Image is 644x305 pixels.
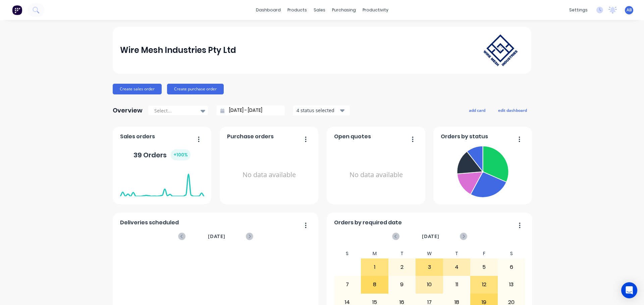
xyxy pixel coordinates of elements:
div: productivity [359,5,392,15]
div: S [334,249,361,258]
div: purchasing [329,5,359,15]
div: Open Intercom Messenger [621,282,637,298]
div: 8 [361,276,388,293]
img: Factory [12,5,22,15]
button: edit dashboard [494,106,531,115]
button: 4 status selected [293,105,350,116]
div: No data available [334,143,418,207]
div: T [443,249,471,258]
a: dashboard [253,5,284,15]
div: 3 [416,259,443,276]
span: AB [627,7,632,13]
div: 7 [334,276,361,293]
span: Orders by status [441,133,488,141]
span: Orders by required date [334,219,402,227]
div: 4 status selected [297,107,339,114]
div: 1 [361,259,388,276]
div: 5 [471,259,497,276]
span: Sales orders [120,133,155,141]
div: sales [310,5,329,15]
span: Purchase orders [227,133,274,141]
div: T [388,249,416,258]
div: 2 [389,259,416,276]
div: 13 [498,276,525,293]
span: [DATE] [422,233,439,240]
div: 9 [389,276,416,293]
div: 39 Orders [133,149,191,160]
div: 4 [443,259,470,276]
div: 6 [498,259,525,276]
button: Create purchase order [167,84,224,94]
div: W [416,249,443,258]
button: add card [465,106,490,115]
div: F [470,249,498,258]
div: No data available [227,143,311,207]
div: Overview [113,104,143,117]
div: Wire Mesh Industries Pty Ltd [120,44,236,57]
div: 12 [471,276,497,293]
span: Open quotes [334,133,371,141]
img: Wire Mesh Industries Pty Ltd [477,28,524,73]
div: S [498,249,525,258]
div: settings [566,5,591,15]
div: 11 [443,276,470,293]
div: + 100 % [171,149,191,160]
button: Create sales order [113,84,162,94]
div: products [284,5,310,15]
div: M [361,249,388,258]
div: 10 [416,276,443,293]
span: [DATE] [208,233,225,240]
